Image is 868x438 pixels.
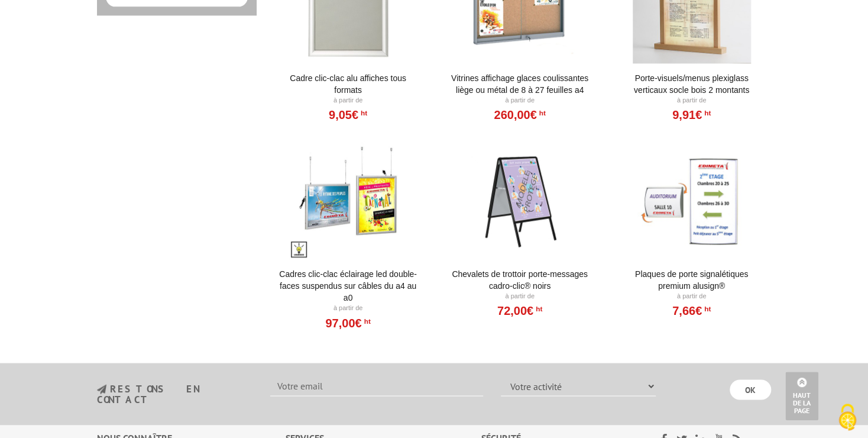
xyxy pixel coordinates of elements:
[785,372,818,420] a: Haut de la page
[618,292,765,301] p: À partir de
[270,376,483,396] input: Votre email
[497,307,542,314] a: 72,00€HT
[447,292,593,301] p: À partir de
[447,268,593,292] a: Chevalets de trottoir porte-messages Cadro-Clic® Noirs
[275,72,421,96] a: Cadre Clic-Clac Alu affiches tous formats
[97,384,106,394] img: newsletter.jpg
[702,109,711,117] sup: HT
[275,96,421,105] p: À partir de
[537,109,546,117] sup: HT
[533,305,542,313] sup: HT
[672,307,711,314] a: 7,66€HT
[494,111,545,118] a: 260,00€HT
[97,384,252,404] h3: restons en contact
[275,304,421,313] p: À partir de
[447,72,593,96] a: Vitrines affichage glaces coulissantes liège ou métal de 8 à 27 feuilles A4
[618,72,765,96] a: Porte-Visuels/Menus Plexiglass Verticaux Socle Bois 2 Montants
[672,111,711,118] a: 9,91€HT
[833,402,862,432] img: Cookies (fenêtre modale)
[618,96,765,105] p: À partir de
[362,317,371,325] sup: HT
[730,379,771,400] input: OK
[275,268,421,304] a: Cadres clic-clac éclairage LED double-faces suspendus sur câbles du A4 au A0
[618,268,765,292] a: Plaques de porte signalétiques Premium AluSign®
[702,305,711,313] sup: HT
[329,111,367,118] a: 9,05€HT
[358,109,367,117] sup: HT
[325,319,370,326] a: 97,00€HT
[827,398,868,438] button: Cookies (fenêtre modale)
[447,96,593,105] p: À partir de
